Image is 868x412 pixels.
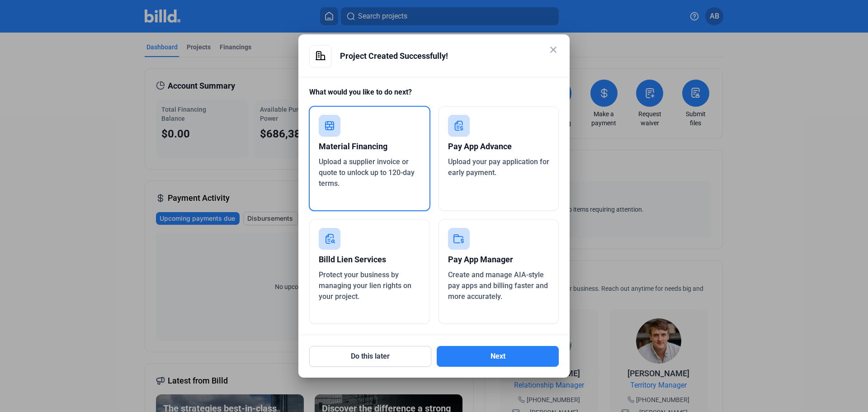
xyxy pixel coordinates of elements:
div: What would you like to do next? [309,87,559,106]
button: Next [437,346,559,367]
div: Pay App Advance [448,137,550,156]
div: Project Created Successfully! [340,45,559,67]
span: Upload your pay application for early payment. [448,157,549,177]
span: Create and manage AIA-style pay apps and billing faster and more accurately. [448,270,548,301]
span: Protect your business by managing your lien rights on your project. [319,270,411,301]
div: Pay App Manager [448,250,550,270]
span: Upload a supplier invoice or quote to unlock up to 120-day terms. [319,157,415,188]
button: Do this later [309,346,431,367]
div: Material Financing [319,137,420,156]
mat-icon: close [548,44,559,55]
div: Billd Lien Services [319,250,420,270]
